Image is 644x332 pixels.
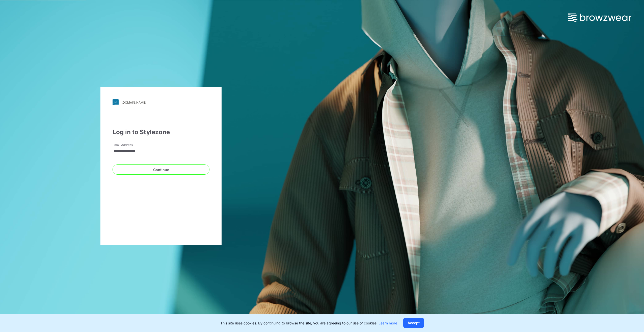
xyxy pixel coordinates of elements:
button: Accept [403,318,424,328]
label: Email Address [113,143,148,147]
a: [DOMAIN_NAME] [113,99,209,105]
button: Continue [113,164,209,175]
img: browzwear-logo.73288ffb.svg [568,13,631,22]
div: Log in to Stylezone [113,128,209,137]
img: svg+xml;base64,PHN2ZyB3aWR0aD0iMjgiIGhlaWdodD0iMjgiIHZpZXdCb3g9IjAgMCAyOCAyOCIgZmlsbD0ibm9uZSIgeG... [113,99,119,105]
a: Learn more [379,321,397,325]
p: This site uses cookies. By continuing to browse the site, you are agreeing to our use of cookies. [220,320,397,326]
div: [DOMAIN_NAME] [122,101,146,104]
